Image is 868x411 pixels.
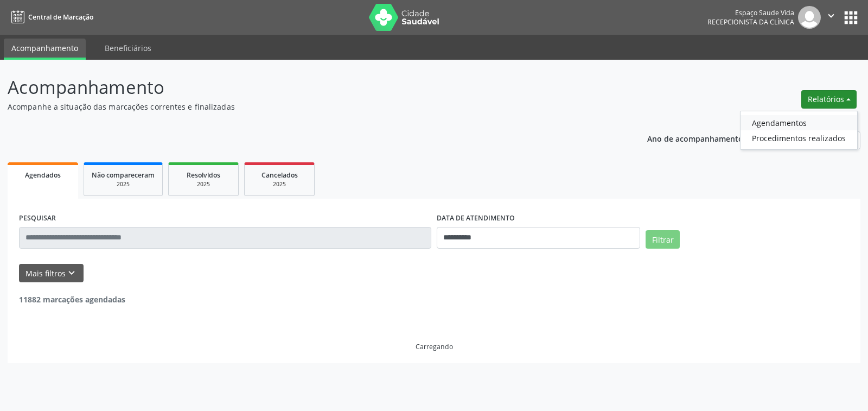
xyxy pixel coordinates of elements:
a: Beneficiários [97,39,159,58]
div: Espaço Saude Vida [707,8,794,17]
i:  [825,10,837,22]
span: Cancelados [261,170,298,180]
div: 2025 [176,180,231,188]
span: Agendados [25,170,61,180]
i: keyboard_arrow_down [66,267,78,279]
button: Filtrar [646,230,680,249]
label: DATA DE ATENDIMENTO [437,210,515,227]
button: Mais filtroskeyboard_arrow_down [19,264,84,283]
a: Procedimentos realizados [741,130,857,146]
button: apps [841,8,860,27]
p: Ano de acompanhamento [647,131,743,145]
a: Agendamentos [741,115,857,130]
div: Carregando [416,342,453,351]
img: img [798,6,821,29]
strong: 11882 marcações agendadas [19,294,125,305]
p: Acompanhamento [8,74,604,101]
label: PESQUISAR [19,210,56,227]
div: 2025 [252,180,307,188]
span: Não compareceram [92,170,155,180]
a: Central de Marcação [8,8,93,26]
button: Relatórios [801,90,857,109]
a: Acompanhamento [4,39,86,60]
p: Acompanhe a situação das marcações correntes e finalizadas [8,101,604,112]
ul: Relatórios [740,111,858,150]
span: Central de Marcação [28,12,93,22]
span: Resolvidos [187,170,220,180]
div: 2025 [92,180,155,188]
span: Recepcionista da clínica [707,17,794,27]
button:  [821,6,841,29]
